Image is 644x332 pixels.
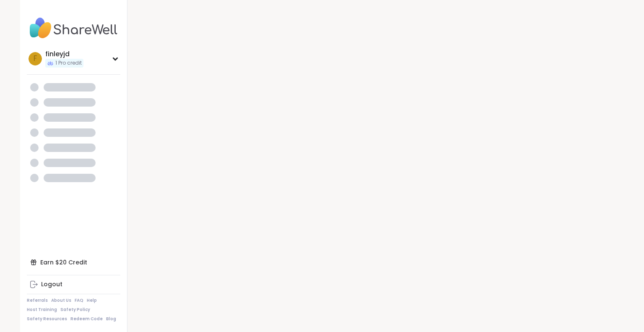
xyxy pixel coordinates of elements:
a: Redeem Code [70,316,103,322]
span: 1 Pro credit [55,60,82,67]
img: ShareWell Nav Logo [27,13,120,43]
a: Host Training [27,307,57,313]
a: Referrals [27,298,48,303]
div: finleyjd [45,50,83,59]
a: Help [87,298,97,303]
a: FAQ [75,298,83,303]
a: Safety Resources [27,316,67,322]
div: Earn $20 Credit [27,255,120,270]
a: Blog [106,316,116,322]
a: Logout [27,277,120,292]
a: Safety Policy [60,307,90,313]
div: Logout [41,280,62,289]
span: f [34,53,37,64]
a: About Us [51,298,71,303]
